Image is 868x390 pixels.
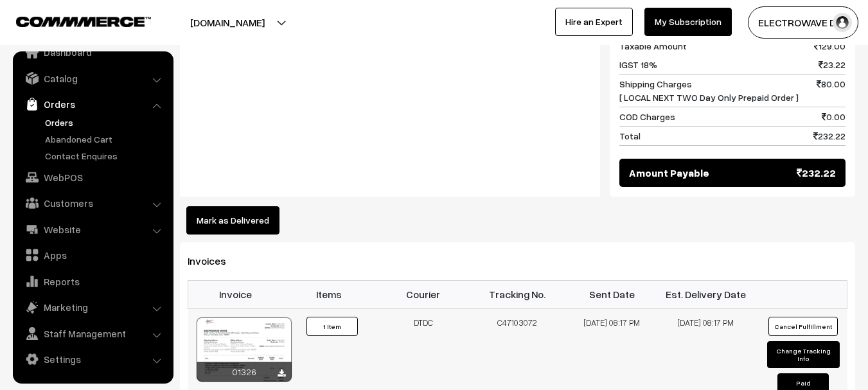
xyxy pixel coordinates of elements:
th: Invoice [188,280,283,308]
a: Apps [16,244,169,267]
span: 23.22 [819,58,846,71]
button: Change Tracking Info [767,341,840,368]
a: Abandoned Cart [42,132,169,146]
th: Est. Delivery Date [659,280,753,308]
span: 232.22 [813,129,846,143]
a: Reports [16,270,169,293]
button: ELECTROWAVE DE… [748,6,858,39]
span: Taxable Amount [619,39,687,53]
a: Marketing [16,296,169,319]
a: Website [16,218,169,241]
img: COMMMERCE [16,17,151,26]
button: [DOMAIN_NAME] [145,6,310,39]
th: Sent Date [565,280,659,308]
a: Contact Enquires [42,149,169,163]
span: 129.00 [814,39,846,53]
button: Mark as Delivered [186,206,279,235]
img: user [833,13,852,32]
a: Staff Management [16,322,169,345]
button: Cancel Fulfillment [768,317,838,336]
a: My Subscription [644,8,732,36]
a: WebPOS [16,166,169,189]
span: 80.00 [817,77,846,104]
a: Customers [16,191,169,215]
th: Tracking No. [470,280,565,308]
a: Dashboard [16,40,169,64]
div: 01326 [197,362,292,382]
span: Invoices [188,254,242,267]
a: Orders [16,93,169,116]
span: COD Charges [619,110,675,123]
span: 0.00 [822,110,846,123]
a: Hire an Expert [555,8,633,36]
a: Settings [16,348,169,371]
a: Catalog [16,67,169,90]
th: Courier [376,280,471,308]
button: 1 Item [306,317,358,336]
a: COMMMERCE [16,13,128,28]
span: 232.22 [797,165,836,181]
a: Orders [42,116,169,129]
span: IGST 18% [619,58,657,71]
span: Total [619,129,641,143]
th: Items [282,280,376,308]
span: Amount Payable [629,165,709,181]
span: Shipping Charges [ LOCAL NEXT TWO Day Only Prepaid Order ] [619,77,799,104]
